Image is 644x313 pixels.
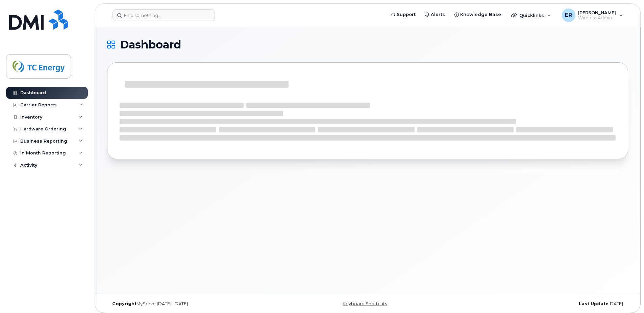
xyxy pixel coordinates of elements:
span: Dashboard [120,40,181,50]
strong: Copyright [112,301,137,306]
strong: Last Update [579,301,609,306]
div: [DATE] [454,301,628,307]
div: MyServe [DATE]–[DATE] [107,301,281,307]
a: Keyboard Shortcuts [343,301,387,306]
